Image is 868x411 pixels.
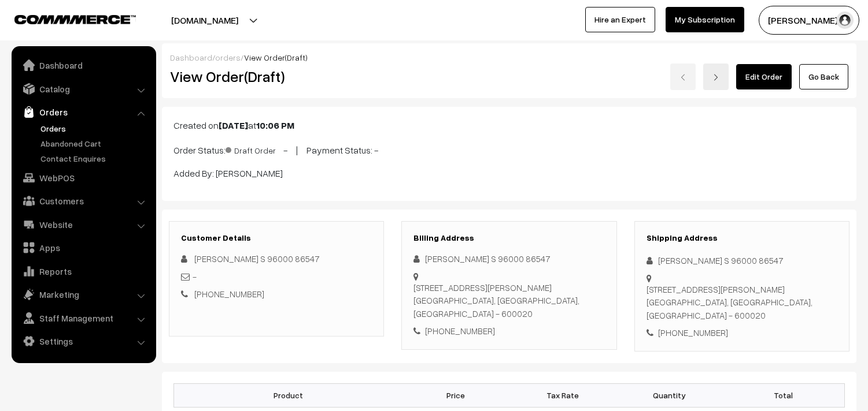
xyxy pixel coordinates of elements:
a: Dashboard [14,55,152,76]
h3: Billing Address [413,233,604,243]
b: [DATE] [219,119,248,131]
div: [STREET_ADDRESS][PERSON_NAME] [GEOGRAPHIC_DATA], [GEOGRAPHIC_DATA], [GEOGRAPHIC_DATA] - 600020 [647,283,837,322]
button: [DOMAIN_NAME] [131,6,279,35]
p: Created on at [173,118,845,132]
a: Contact Enquires [38,152,152,165]
a: Settings [14,331,152,352]
a: Staff Management [14,308,152,328]
a: Orders [38,122,152,134]
div: [PERSON_NAME] S 96000 86547 [413,252,604,266]
th: Total [723,383,845,407]
div: / / [170,51,848,63]
a: WebPOS [14,167,152,188]
h2: View Order(Draft) [170,68,385,85]
img: right-arrow.png [712,74,719,81]
p: Added By: [PERSON_NAME] [173,166,845,180]
th: Product [174,383,402,407]
h3: Customer Details [181,233,372,243]
button: [PERSON_NAME] s… [759,6,859,35]
a: Go Back [799,64,848,89]
span: [PERSON_NAME] S 96000 86547 [194,253,320,264]
a: Reports [14,261,152,282]
div: [PHONE_NUMBER] [413,324,604,338]
img: COMMMERCE [14,15,136,24]
h3: Shipping Address [647,233,837,243]
a: Dashboard [170,53,212,62]
div: [STREET_ADDRESS][PERSON_NAME] [GEOGRAPHIC_DATA], [GEOGRAPHIC_DATA], [GEOGRAPHIC_DATA] - 600020 [413,281,604,320]
a: orders [215,53,241,62]
span: View Order(Draft) [244,53,308,62]
th: Price [402,383,509,407]
b: 10:06 PM [256,119,294,131]
th: Quantity [616,383,723,407]
a: [PHONE_NUMBER] [194,289,264,299]
a: Edit Order [736,64,792,89]
a: Abandoned Cart [38,137,152,150]
a: Catalog [14,79,152,99]
a: Website [14,214,152,235]
a: Hire an Expert [585,7,655,32]
span: Draft Order [226,141,283,156]
img: user [836,12,854,29]
div: [PHONE_NUMBER] [647,326,837,339]
p: Order Status: - | Payment Status: - [173,141,845,157]
a: Orders [14,102,152,122]
a: Marketing [14,284,152,305]
a: Apps [14,237,152,258]
th: Tax Rate [509,383,616,407]
div: - [181,270,372,283]
div: [PERSON_NAME] S 96000 86547 [647,254,837,267]
a: Customers [14,190,152,211]
a: My Subscription [666,7,744,32]
a: COMMMERCE [14,12,116,25]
